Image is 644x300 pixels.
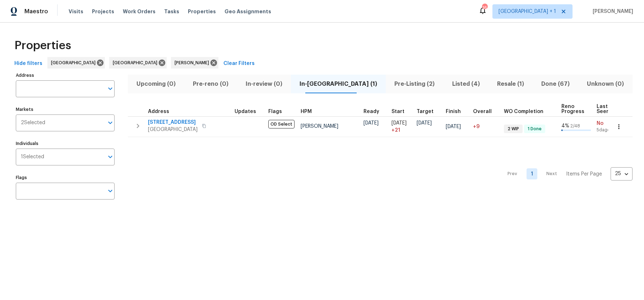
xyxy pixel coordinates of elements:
span: [GEOGRAPHIC_DATA] + 1 [499,8,556,15]
span: Ready [363,109,379,114]
span: Properties [188,8,216,15]
span: 5d ago [597,127,616,133]
span: [DATE] [363,121,379,126]
span: [DATE] [446,124,461,129]
span: [PERSON_NAME] [590,8,633,15]
span: Flags [268,109,282,114]
span: In-[GEOGRAPHIC_DATA] (1) [295,79,381,89]
td: Project started 21 days late [389,116,414,137]
span: +9 [473,124,479,129]
div: [PERSON_NAME] [171,57,218,69]
span: Last Seen [597,104,610,114]
span: Maestro [24,8,48,15]
button: Open [105,84,115,94]
span: Hide filters [14,59,42,68]
div: Earliest renovation start date (first business day after COE or Checkout) [363,109,386,114]
button: Clear Filters [221,57,258,70]
span: 2 WIP [505,126,522,132]
div: Actual renovation start date [392,109,411,114]
div: Projected renovation finish date [446,109,467,114]
p: Items Per Page [566,170,602,178]
button: Open [105,152,115,162]
span: WO Completion [504,109,543,114]
span: In-review (0) [241,79,287,89]
td: 9 day(s) past target finish date [470,116,501,137]
span: Overall [473,109,492,114]
label: Individuals [16,141,115,146]
span: Start [392,109,404,114]
span: + 21 [392,127,400,134]
span: Work Orders [123,8,156,15]
span: Updates [235,109,256,114]
span: [PERSON_NAME] [175,59,212,66]
span: Reno Progress [561,104,584,114]
span: [DATE] [392,121,407,126]
span: Properties [14,42,71,49]
span: Unknown (0) [583,79,628,89]
label: Markets [16,107,115,112]
div: 25 [611,164,633,183]
nav: Pagination Navigation [501,141,633,207]
span: No [597,120,616,127]
span: Visits [69,8,83,15]
span: 1 Selected [21,154,44,160]
span: HPM [301,109,312,114]
span: Clear Filters [223,59,255,68]
span: Finish [446,109,461,114]
label: Address [16,73,115,78]
span: 2 Selected [21,120,45,126]
span: Upcoming (0) [132,79,180,89]
span: Projects [92,8,114,15]
span: Listed (4) [448,79,484,89]
span: [DATE] [417,121,432,126]
span: Resale (1) [493,79,528,89]
span: Geo Assignments [224,8,271,15]
span: [STREET_ADDRESS] [148,119,198,126]
span: Tasks [164,9,179,14]
span: [GEOGRAPHIC_DATA] [148,126,198,133]
span: 2 / 48 [570,124,580,128]
button: Open [105,118,115,128]
a: Goto page 1 [527,168,537,179]
span: Pre-reno (0) [189,79,233,89]
span: [PERSON_NAME] [301,124,338,129]
div: [GEOGRAPHIC_DATA] [109,57,167,69]
span: Pre-Listing (2) [390,79,439,89]
span: Address [148,109,169,114]
div: Target renovation project end date [417,109,440,114]
button: Open [105,186,115,196]
button: Hide filters [11,57,45,70]
span: [GEOGRAPHIC_DATA] [51,59,98,66]
span: 4 % [561,123,569,128]
span: 1 Done [525,126,545,132]
div: 16 [482,4,487,11]
div: Days past target finish date [473,109,498,114]
span: OD Select [268,120,295,128]
div: [GEOGRAPHIC_DATA] [47,57,105,69]
span: Done (67) [537,79,574,89]
span: [GEOGRAPHIC_DATA] [113,59,160,66]
label: Flags [16,175,115,180]
span: Target [417,109,434,114]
